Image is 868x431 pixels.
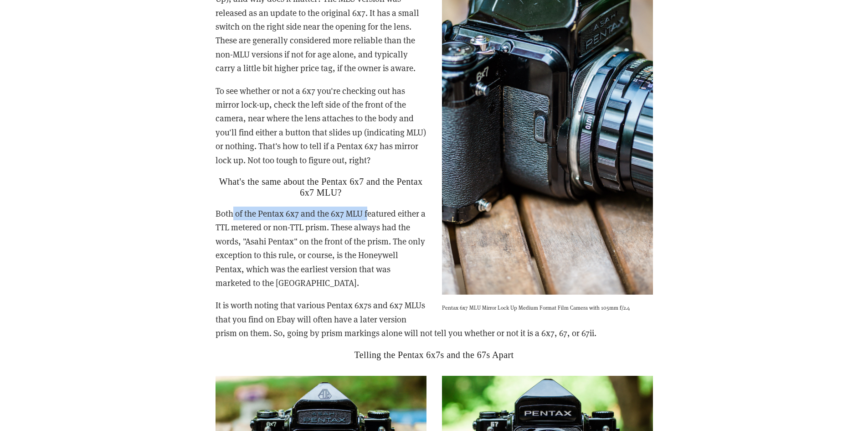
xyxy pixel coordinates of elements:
[216,207,653,290] p: Both of the Pentax 6x7 and the 6x7 MLU featured either a TTL metered or non-TTL prism. These alwa...
[442,303,653,312] p: Pentax 6x7 MLU Mirror Lock Up Medium Format Film Camera with 105mm f/2.4
[216,176,653,198] h2: What's the same about the Pentax 6x7 and the Pentax 6x7 MLU?
[216,84,653,167] p: To see whether or not a 6x7 you're checking out has mirror lock-up, check the left side of the fr...
[216,349,653,360] h2: Telling the Pentax 6x7s and the 67s Apart
[216,298,653,340] p: It is worth noting that various Pentax 6x7s and 6x7 MLUs that you find on Ebay will often have a ...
